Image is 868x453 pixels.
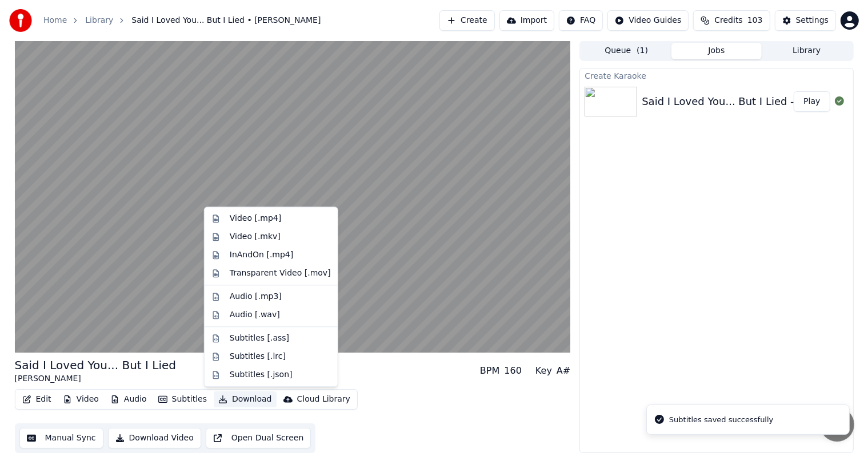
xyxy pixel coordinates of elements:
div: Settings [796,15,829,26]
button: Credits103 [693,10,770,31]
div: Key [535,364,552,378]
div: Audio [.wav] [230,309,280,321]
img: youka [9,9,32,32]
div: Subtitles [.json] [230,369,293,381]
button: Jobs [671,43,762,59]
span: Said I Loved You... But I Lied • [PERSON_NAME] [131,15,321,26]
div: Subtitles saved successfully [669,414,773,426]
div: Subtitles [.lrc] [230,351,286,362]
button: Download [214,391,277,407]
button: Create [439,10,495,31]
div: Video [.mp4] [230,213,281,224]
div: Audio [.mp3] [230,291,282,302]
div: 160 [504,364,522,378]
button: Library [762,43,852,59]
button: Download Video [108,428,201,448]
span: Credits [714,15,742,26]
a: Library [85,15,113,26]
button: Manual Sync [19,428,103,448]
div: Cloud Library [297,394,350,405]
button: FAQ [559,10,603,31]
button: Queue [581,43,671,59]
div: Subtitles [.ass] [230,333,289,344]
div: Video [.mkv] [230,231,281,242]
button: Play [794,91,830,112]
div: InAndOn [.mp4] [230,249,294,261]
button: Audio [106,391,151,407]
div: Said I Loved You... But I Lied [15,357,177,373]
a: Home [43,15,67,26]
button: Video Guides [607,10,689,31]
button: Settings [775,10,836,31]
button: Open Dual Screen [206,428,311,448]
div: Transparent Video [.mov] [230,268,331,279]
div: [PERSON_NAME] [15,373,177,385]
div: A# [557,364,570,378]
div: BPM [480,364,499,378]
span: ( 1 ) [637,45,648,56]
button: Import [499,10,554,31]
button: Video [58,391,103,407]
nav: breadcrumb [43,15,321,26]
button: Edit [18,391,56,407]
button: Subtitles [154,391,211,407]
div: Create Karaoke [580,68,853,82]
span: 103 [747,15,763,26]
